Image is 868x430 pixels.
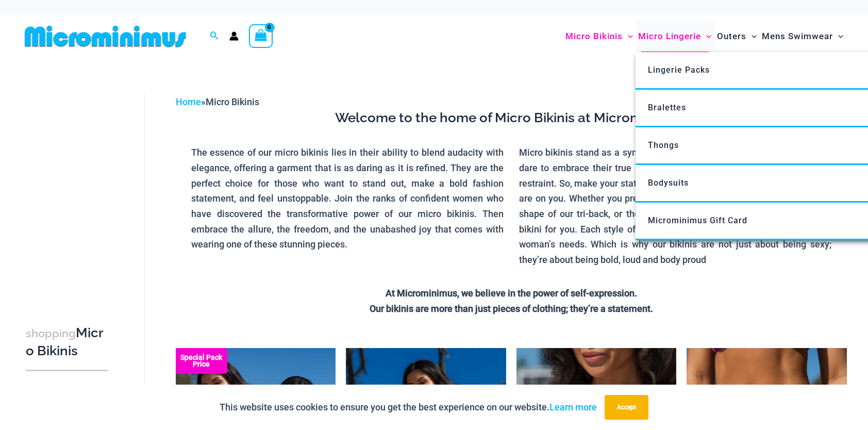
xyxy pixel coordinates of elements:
nav: Site Navigation [561,19,847,54]
a: Mens SwimwearMenu ToggleMenu Toggle [759,21,846,52]
iframe: TrustedSite Certified [26,86,119,292]
span: Menu Toggle [833,23,843,49]
span: Menu Toggle [701,23,711,49]
a: View Shopping Cart, empty [249,24,273,48]
span: Outers [717,23,746,49]
span: » [176,96,259,107]
p: Micro bikinis stand as a symbol of empowerment, tailored for women who dare to embrace their true... [519,145,831,268]
span: Microminimus Gift Card [648,216,747,225]
a: Micro LingerieMenu ToggleMenu Toggle [636,21,714,52]
a: Account icon link [229,31,239,41]
span: Micro Bikinis [565,23,623,49]
h3: Welcome to the home of Micro Bikinis at Microminimus. [183,109,839,127]
span: shopping [26,327,76,340]
p: This website uses cookies to ensure you get the best experience on our website. [220,400,597,415]
span: Bralettes [648,103,686,112]
span: Menu Toggle [623,23,633,49]
a: OutersMenu ToggleMenu Toggle [714,21,759,52]
b: Special Pack Price [176,354,227,368]
a: Home [176,96,201,107]
button: Accept [605,395,648,420]
strong: At Microminimus, we believe in the power of self-expression. [386,288,637,299]
a: Micro BikinisMenu ToggleMenu Toggle [563,21,636,52]
span: Lingerie Packs [648,65,710,75]
a: Search icon link [210,30,219,43]
a: Learn more [549,402,597,412]
h3: Micro Bikinis [26,324,108,360]
span: Menu Toggle [746,23,757,49]
span: Micro Bikinis [206,96,259,107]
span: Micro Lingerie [638,23,701,49]
span: Thongs [648,140,679,150]
strong: Our bikinis are more than just pieces of clothing; they’re a statement. [370,303,653,314]
img: MM SHOP LOGO FLAT [21,25,190,48]
span: Mens Swimwear [762,23,833,49]
p: The essence of our micro bikinis lies in their ability to blend audacity with elegance, offering ... [191,145,504,252]
span: Bodysuits [648,178,689,188]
